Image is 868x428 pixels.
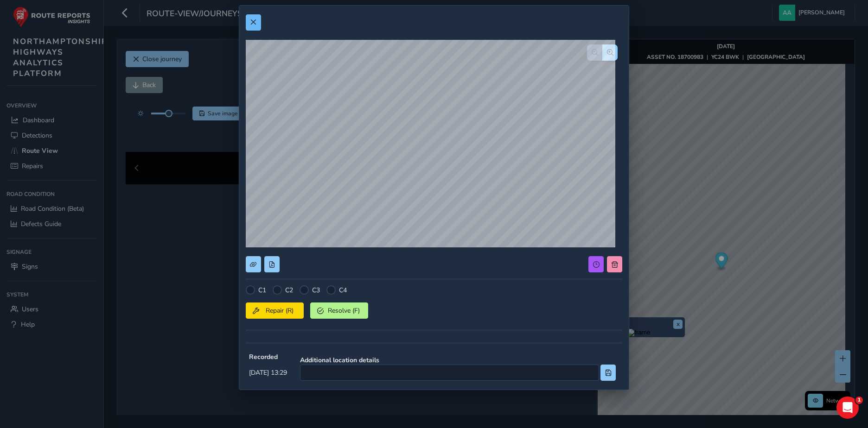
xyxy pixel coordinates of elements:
[339,286,347,295] label: C4
[246,302,304,319] button: Repair (R)
[310,302,368,319] button: Resolve (F)
[300,356,616,365] strong: Additional location details
[327,306,361,315] span: Resolve (F)
[285,286,293,295] label: C2
[312,286,320,295] label: C3
[855,397,863,404] span: 1
[249,368,287,377] span: [DATE] 13:29
[258,286,266,295] label: C1
[249,352,287,361] strong: Recorded
[262,306,297,315] span: Repair (R)
[836,397,859,419] iframe: Intercom live chat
